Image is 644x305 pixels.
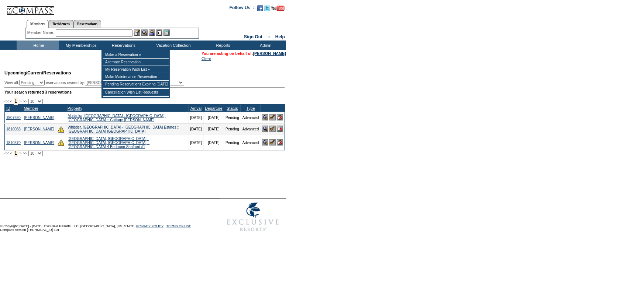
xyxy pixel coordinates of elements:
[49,20,73,28] a: Residences
[253,51,286,56] a: [PERSON_NAME]
[262,114,268,120] img: View Reservation
[202,51,286,56] span: You are acting on behalf of:
[189,135,203,150] td: [DATE]
[4,99,9,104] span: <<
[202,56,211,61] a: Clear
[271,7,285,12] a: Subscribe to our YouTube Channel
[277,126,283,132] img: Cancel Reservation
[264,5,270,11] img: Follow us on Twitter
[141,29,148,36] img: View
[269,126,276,132] img: Confirm Reservation
[271,6,285,11] img: Subscribe to our YouTube Channel
[24,127,54,131] a: [PERSON_NAME]
[163,29,170,36] img: b_calculator.gif
[73,20,101,28] a: Reservations
[6,127,21,131] a: 1810083
[19,151,21,155] span: >
[144,41,201,50] td: Vacation Collection
[103,81,169,88] td: Pending Reservations Expiring [DATE]
[189,123,203,135] td: [DATE]
[149,29,155,36] img: Impersonate
[103,89,169,96] td: Cancellation Wish List Requests
[10,99,12,104] span: <
[23,99,27,104] span: >>
[257,5,263,11] img: Become our fan on Facebook
[264,7,270,12] a: Follow us on Twitter
[24,106,38,111] a: Member
[203,135,224,150] td: [DATE]
[241,123,260,135] td: Advanced
[4,90,285,94] div: Your search returned 3 reservations
[103,59,169,66] td: Alternate Reservation
[277,114,283,120] img: Cancel Reservation
[4,151,9,155] span: <<
[24,116,54,120] a: [PERSON_NAME]
[27,20,49,28] a: Members
[14,150,18,157] span: 1
[205,106,222,111] a: Departure
[58,139,64,146] img: There are insufficient days and/or tokens to cover this reservation
[190,106,202,111] a: Arrival
[203,112,224,123] td: [DATE]
[136,224,163,228] a: PRIVACY POLICY
[275,34,285,39] a: Help
[68,137,149,149] a: [GEOGRAPHIC_DATA], [GEOGRAPHIC_DATA] - [GEOGRAPHIC_DATA], [GEOGRAPHIC_DATA] :: [GEOGRAPHIC_DATA] ...
[247,106,255,111] a: Type
[224,112,241,123] td: Pending
[262,139,268,146] img: View Reservation
[224,123,241,135] td: Pending
[6,106,10,111] a: ID
[10,151,12,155] span: <
[6,141,21,145] a: 1810370
[103,66,169,73] td: My Reservation Wish List »
[101,41,144,50] td: Reservations
[241,112,260,123] td: Advanced
[227,106,238,111] a: Status
[268,34,271,39] span: ::
[68,125,179,133] a: Whistler, [GEOGRAPHIC_DATA] - [GEOGRAPHIC_DATA] Estates :: [GEOGRAPHIC_DATA] [GEOGRAPHIC_DATA]
[269,139,276,146] img: Confirm Reservation
[269,114,276,120] img: Confirm Reservation
[23,151,27,155] span: >>
[201,41,244,50] td: Reports
[19,99,21,104] span: >
[262,126,268,132] img: View Reservation
[27,29,56,36] div: Member Name:
[224,135,241,150] td: Pending
[17,41,59,50] td: Home
[230,4,256,13] td: Follow Us ::
[103,73,169,81] td: Make Maintenance Reservation
[241,135,260,150] td: Advanced
[244,34,262,39] a: Sign Out
[14,98,18,105] span: 1
[24,141,54,145] a: [PERSON_NAME]
[4,70,43,76] span: Upcoming/Current
[58,126,64,133] img: There are insufficient days and/or tokens to cover this reservation
[244,41,286,50] td: Admin
[257,7,263,12] a: Become our fan on Facebook
[68,106,82,111] a: Property
[166,224,192,228] a: TERMS OF USE
[59,41,101,50] td: My Memberships
[6,116,21,120] a: 1807680
[277,139,283,146] img: Cancel Reservation
[189,112,203,123] td: [DATE]
[68,114,165,122] a: Muskoka, [GEOGRAPHIC_DATA] - [GEOGRAPHIC_DATA], [GEOGRAPHIC_DATA] :: Cottage [PERSON_NAME]
[203,123,224,135] td: [DATE]
[4,70,71,76] span: Reservations
[134,29,140,36] img: b_edit.gif
[220,199,286,235] img: Exclusive Resorts
[156,29,162,36] img: Reservations
[103,51,169,59] td: Make a Reservation »
[4,80,187,85] div: View all: reservations owned by:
